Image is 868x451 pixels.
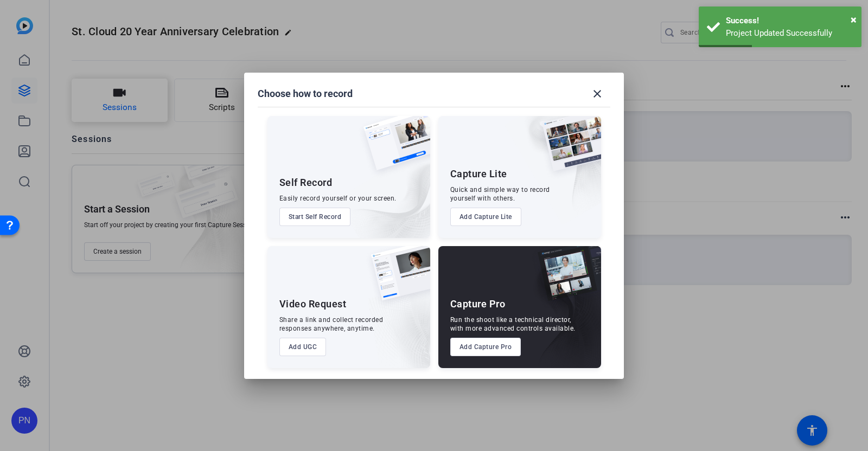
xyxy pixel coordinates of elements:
[279,298,347,311] div: Video Request
[258,87,353,100] h1: Choose how to record
[851,11,857,28] button: Close
[279,338,327,356] button: Add UGC
[450,315,576,333] div: Run the shoot like a technical director, with more advanced controls available.
[279,315,384,333] div: Share a link and collect recorded responses anywhere, anytime.
[450,208,521,226] button: Add Capture Lite
[279,208,351,226] button: Start Self Record
[591,87,604,100] mat-icon: close
[450,338,521,356] button: Add Capture Pro
[851,13,857,26] span: ×
[529,246,601,312] img: capture-pro.png
[726,27,853,40] div: Project Updated Successfully
[279,194,397,203] div: Easily record yourself or your screen.
[534,116,601,182] img: capture-lite.png
[450,185,550,203] div: Quick and simple way to record yourself with others.
[521,260,601,368] img: embarkstudio-capture-pro.png
[450,167,507,181] div: Capture Lite
[726,15,853,27] div: Success!
[336,139,430,238] img: embarkstudio-self-record.png
[450,298,506,311] div: Capture Pro
[279,176,333,189] div: Self Record
[504,116,601,224] img: embarkstudio-capture-lite.png
[367,280,430,368] img: embarkstudio-ugc-content.png
[355,116,430,181] img: self-record.png
[363,246,430,312] img: ugc-content.png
